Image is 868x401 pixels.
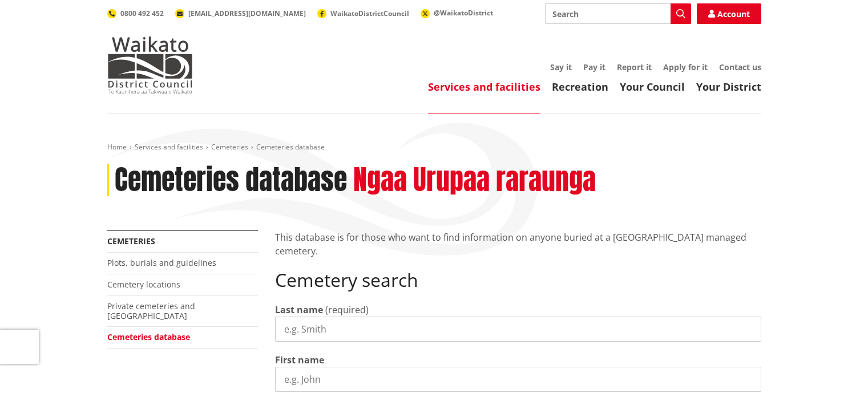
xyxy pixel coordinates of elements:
[719,62,761,72] a: Contact us
[275,230,761,258] p: This database is for those who want to find information on anyone buried at a [GEOGRAPHIC_DATA] m...
[188,9,306,18] span: [EMAIL_ADDRESS][DOMAIN_NAME]
[325,303,369,316] span: (required)
[107,301,195,321] a: Private cemeteries and [GEOGRAPHIC_DATA]
[434,8,493,18] span: @WaikatoDistrict
[550,62,572,72] a: Say it
[275,303,323,317] label: Last name
[107,143,761,152] nav: breadcrumb
[107,236,155,246] a: Cemeteries
[107,142,127,152] a: Home
[107,279,180,290] a: Cemetery locations
[175,9,306,18] a: [EMAIL_ADDRESS][DOMAIN_NAME]
[620,80,685,94] a: Your Council
[697,3,761,24] a: Account
[617,62,652,72] a: Report it
[275,269,761,291] h2: Cemetery search
[211,142,248,152] a: Cemeteries
[275,353,324,367] label: First name
[107,331,190,342] a: Cemeteries database
[256,142,325,152] span: Cemeteries database
[583,62,605,72] a: Pay it
[115,164,347,197] h1: Cemeteries database
[428,80,540,94] a: Services and facilities
[696,80,761,94] a: Your District
[107,37,193,94] img: Waikato District Council - Te Kaunihera aa Takiwaa o Waikato
[107,9,164,18] a: 0800 492 452
[135,142,203,152] a: Services and facilities
[330,9,409,18] span: WaikatoDistrictCouncil
[421,8,493,18] a: @WaikatoDistrict
[317,9,409,18] a: WaikatoDistrictCouncil
[107,257,216,268] a: Plots, burials and guidelines
[552,80,608,94] a: Recreation
[275,317,761,342] input: e.g. Smith
[545,3,691,24] input: Search input
[663,62,708,72] a: Apply for it
[353,164,596,197] h2: Ngaa Urupaa raraunga
[275,367,761,392] input: e.g. John
[120,9,164,18] span: 0800 492 452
